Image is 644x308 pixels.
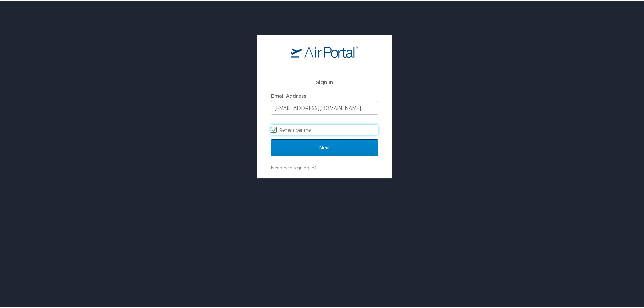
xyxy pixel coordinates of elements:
label: Remember me [271,123,378,134]
input: Next [271,138,378,155]
label: Email Address [271,92,306,97]
a: Need help signing in? [271,164,316,169]
img: logo [291,44,358,56]
h2: Sign In [271,77,378,85]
